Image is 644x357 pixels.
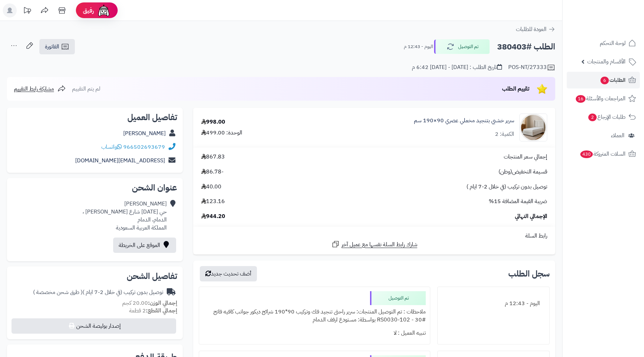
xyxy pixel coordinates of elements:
span: شارك رابط السلة نفسها مع عميل آخر [341,241,417,249]
div: رابط السلة [196,232,552,240]
div: ملاحظات : تم التوصيل المنتجات: سرير راحتى تنجيد فك وتركيب 90*190 شرائح ديكور جوانب كافيه فاتح #30... [203,305,426,327]
span: 123.16 [201,197,225,205]
span: الطلبات [600,75,626,85]
span: لم يتم التقييم [72,85,100,93]
span: لوحة التحكم [600,38,626,48]
a: الفاتورة [39,39,75,54]
a: العودة للطلبات [516,25,555,33]
a: تحديثات المنصة [18,3,36,19]
a: السلات المتروكة430 [567,146,640,162]
span: 40.00 [201,183,221,191]
small: اليوم - 12:43 م [404,43,433,50]
div: 998.00 [201,118,225,126]
div: تاريخ الطلب : [DATE] - [DATE] 6:42 م [412,63,502,71]
small: 20.00 كجم [122,299,177,307]
div: اليوم - 12:43 م [442,297,545,310]
div: توصيل بدون تركيب (في خلال 2-7 ايام ) [33,288,163,296]
h2: تفاصيل الشحن [13,272,177,280]
h2: عنوان الشحن [13,184,177,192]
span: 6 [600,77,609,84]
a: [EMAIL_ADDRESS][DOMAIN_NAME] [75,156,165,165]
a: شارك رابط السلة نفسها مع عميل آخر [331,240,417,249]
span: طلبات الإرجاع [588,112,626,122]
button: إصدار بوليصة الشحن [11,318,176,334]
img: ai-face.png [97,3,111,17]
strong: إجمالي الوزن: [148,299,177,307]
span: قسيمة التخفيض(وطن) [498,168,547,176]
a: واتساب [101,143,122,151]
h2: تفاصيل العميل [13,113,177,122]
div: [PERSON_NAME] حي [DATE] شارع [PERSON_NAME] ، الدمام، الدمام المملكة العربية السعودية [83,200,167,232]
span: 867.83 [201,153,225,161]
a: مشاركة رابط التقييم [14,85,66,93]
div: POS-NT/27333 [508,63,555,72]
a: المراجعات والأسئلة16 [567,90,640,107]
a: طلبات الإرجاع2 [567,109,640,125]
span: ( طرق شحن مخصصة ) [33,288,83,296]
a: الطلبات6 [567,72,640,88]
div: تم التوصيل [370,291,426,305]
h2: الطلب #380403 [497,40,555,54]
span: العملاء [611,131,625,140]
a: لوحة التحكم [567,35,640,52]
button: تم التوصيل [434,39,490,54]
span: 16 [576,95,586,103]
span: الأقسام والمنتجات [587,57,626,67]
span: رفيق [83,6,94,15]
h3: سجل الطلب [508,270,550,278]
span: -86.78 [201,168,223,176]
a: العملاء [567,127,640,144]
a: [PERSON_NAME] [123,129,166,138]
img: 1756282711-1-90x90.jpg [520,114,547,141]
span: إجمالي سعر المنتجات [504,153,547,161]
strong: إجمالي القطع: [146,306,177,315]
span: مشاركة رابط التقييم [14,85,54,93]
a: الموقع على الخريطة [113,238,176,253]
div: تنبيه العميل : لا [203,326,426,340]
span: المراجعات والأسئلة [575,94,626,103]
button: أضف تحديث جديد [200,266,257,281]
span: تقييم الطلب [502,85,529,93]
a: 966502693679 [123,143,165,151]
div: الوحدة: 499.00 [201,129,242,137]
div: الكمية: 2 [495,130,514,138]
small: 2 قطعة [129,306,177,315]
span: الفاتورة [45,42,59,51]
span: ضريبة القيمة المضافة 15% [489,197,547,205]
span: 2 [588,114,597,121]
span: 430 [580,150,593,158]
img: logo-2.png [597,18,637,33]
a: سرير خشبي بتنجيد مخملي عصري 90×190 سم [414,117,514,125]
span: الإجمالي النهائي [515,212,547,220]
span: توصيل بدون تركيب (في خلال 2-7 ايام ) [466,183,547,191]
span: 944.20 [201,212,225,220]
span: السلات المتروكة [580,149,626,159]
span: العودة للطلبات [516,25,547,33]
